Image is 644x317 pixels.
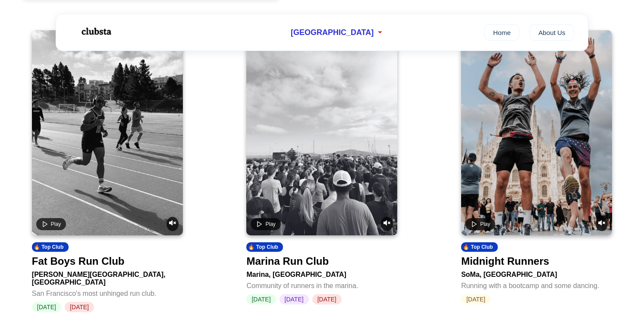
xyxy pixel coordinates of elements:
div: 🔥 Top Club [461,242,498,252]
span: [DATE] [246,294,276,304]
button: Unmute video [381,217,393,231]
a: Play videoUnmute video🔥 Top ClubFat Boys Run Club[PERSON_NAME][GEOGRAPHIC_DATA], [GEOGRAPHIC_DATA... [32,30,183,312]
div: 🔥 Top Club [32,242,69,252]
span: Play [265,221,275,227]
div: Community of runners in the marina. [246,279,397,290]
div: SoMa, [GEOGRAPHIC_DATA] [461,267,612,279]
span: [DATE] [280,294,309,304]
span: [DATE] [65,302,94,312]
span: Play [51,221,61,227]
div: Marina Run Club [246,255,329,267]
div: San Francisco's most unhinged run club. [32,286,183,298]
button: Unmute video [596,217,608,231]
div: Fat Boys Run Club [32,255,125,267]
a: About Us [530,24,574,41]
button: Play video [36,218,66,230]
a: Home [484,24,519,41]
div: Running with a bootcamp and some dancing. [461,279,612,290]
span: [DATE] [312,294,342,304]
span: Play [480,221,490,227]
span: [DATE] [32,302,61,312]
img: Logo [70,21,122,42]
button: Play video [251,218,280,230]
button: Unmute video [166,217,179,231]
a: Play videoUnmute video🔥 Top ClubMarina Run ClubMarina, [GEOGRAPHIC_DATA]Community of runners in t... [246,30,397,304]
div: Midnight Runners [461,255,549,267]
span: [GEOGRAPHIC_DATA] [291,28,374,37]
button: Play video [465,218,495,230]
div: Marina, [GEOGRAPHIC_DATA] [246,267,397,279]
div: [PERSON_NAME][GEOGRAPHIC_DATA], [GEOGRAPHIC_DATA] [32,267,183,286]
a: Play videoUnmute video🔥 Top ClubMidnight RunnersSoMa, [GEOGRAPHIC_DATA]Running with a bootcamp an... [461,30,612,304]
div: 🔥 Top Club [246,242,283,252]
span: [DATE] [461,294,490,304]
